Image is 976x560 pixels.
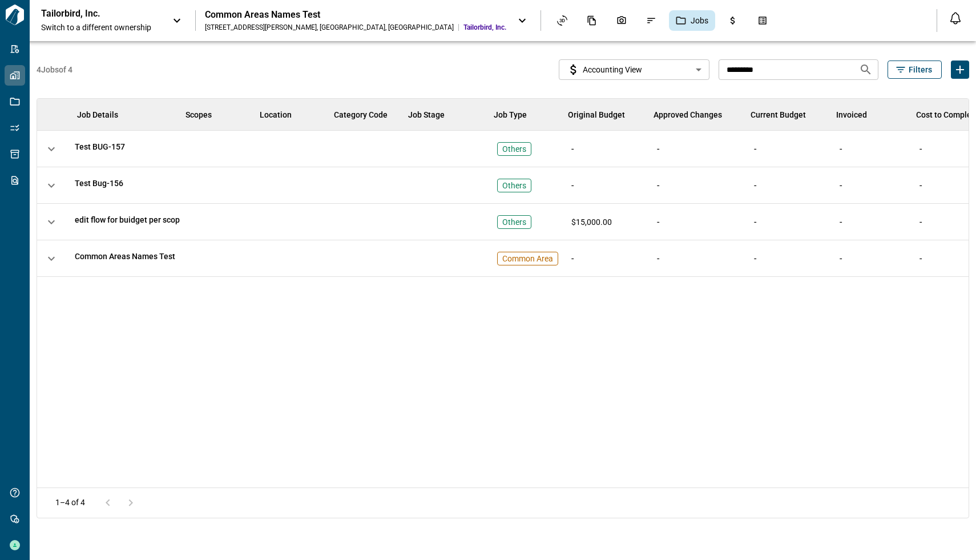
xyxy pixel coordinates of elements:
span: Common Areas Names Test [75,251,175,262]
span: Filters [909,64,932,75]
div: Location [260,99,292,131]
p: - [919,252,922,265]
div: Approved Changes [654,99,722,131]
div: Issues & Info [639,11,663,30]
p: - [840,215,842,229]
div: Location [254,99,328,131]
div: Jobs [669,10,715,31]
div: Takeoff Center [751,11,775,30]
p: - [571,179,574,192]
span: edit flow for buidget per scope [75,214,184,225]
div: Job Stage [408,99,445,131]
div: Scopes [180,99,254,131]
div: Category Code [334,99,388,131]
div: Documents [580,11,604,30]
p: - [754,179,756,192]
div: Job Details [66,99,180,131]
span: Switch to a different ownership [41,22,161,33]
p: - [840,179,842,192]
span: Accounting View [583,64,642,75]
div: Photos [610,11,634,30]
span: Test BUG-157 [75,141,125,152]
p: - [571,142,574,156]
p: 1–4 of 4 [55,499,85,506]
div: Invoiced [830,99,910,131]
button: Open notification feed [946,9,965,27]
button: Filters [888,61,942,79]
div: Without label [559,58,709,82]
span: Create Job [951,61,969,79]
button: Search jobs [854,58,877,81]
span: Jobs [691,15,708,26]
p: Tailorbird, Inc. [41,8,144,19]
div: Category Code [328,99,402,131]
div: Job Type [494,99,527,131]
p: - [657,215,659,229]
p: - [657,252,659,265]
p: - [840,252,842,265]
div: Approved Changes [648,99,745,131]
div: Invoiced [836,99,867,131]
span: Common Area [502,253,553,264]
div: Job Type [488,99,562,131]
div: Job Details [77,99,118,131]
p: - [657,142,659,156]
div: Asset View [550,11,574,30]
div: Scopes [185,99,212,131]
span: 4 Jobs of 4 [37,64,72,75]
p: - [657,179,659,192]
span: Others [502,216,526,228]
div: [STREET_ADDRESS][PERSON_NAME] , [GEOGRAPHIC_DATA] , [GEOGRAPHIC_DATA] [205,23,454,32]
p: - [754,215,756,229]
p: - [919,215,922,229]
p: - [754,142,756,156]
span: Tailorbird, Inc. [463,23,506,32]
span: Others [502,180,526,191]
div: Original Budget [562,99,648,131]
p: - [571,252,574,265]
p: - [919,179,922,192]
span: Others [502,143,526,155]
p: - [919,142,922,156]
div: Job Stage [402,99,488,131]
div: Current Budget [751,99,806,131]
div: Original Budget [568,99,625,131]
span: $15,000.00 [571,216,612,228]
span: Test Bug-156 [75,178,123,189]
div: Budgets [721,11,745,30]
p: - [840,142,842,156]
div: Current Budget [745,99,830,131]
p: - [754,252,756,265]
div: Common Areas Names Test [205,9,506,21]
